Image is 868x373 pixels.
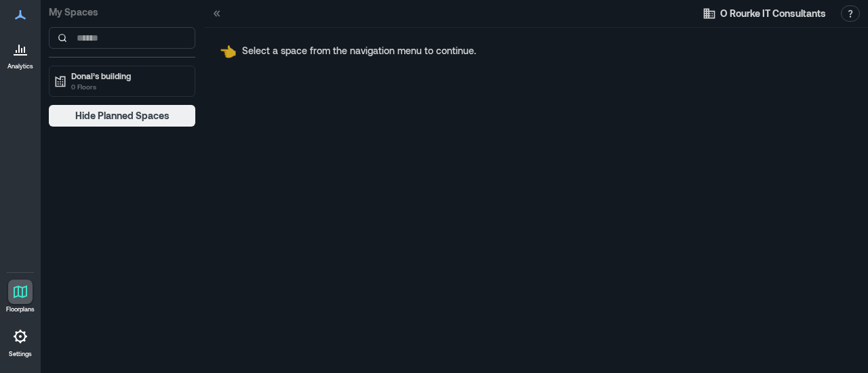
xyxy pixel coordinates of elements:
[242,44,476,58] p: Select a space from the navigation menu to continue.
[720,7,826,20] span: O Rourke IT Consultants
[6,305,35,313] p: Floorplans
[3,32,37,74] a: Analytics
[9,350,32,358] p: Settings
[7,62,33,70] p: Analytics
[71,81,185,92] p: 0 Floors
[49,105,195,127] button: Hide Planned Spaces
[71,70,185,81] p: Donal’s building
[698,3,830,24] button: O Rourke IT Consultants
[75,109,170,123] span: Hide Planned Spaces
[49,5,195,19] p: My Spaces
[4,320,37,362] a: Settings
[2,276,39,317] a: Floorplans
[220,43,237,59] span: pointing left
